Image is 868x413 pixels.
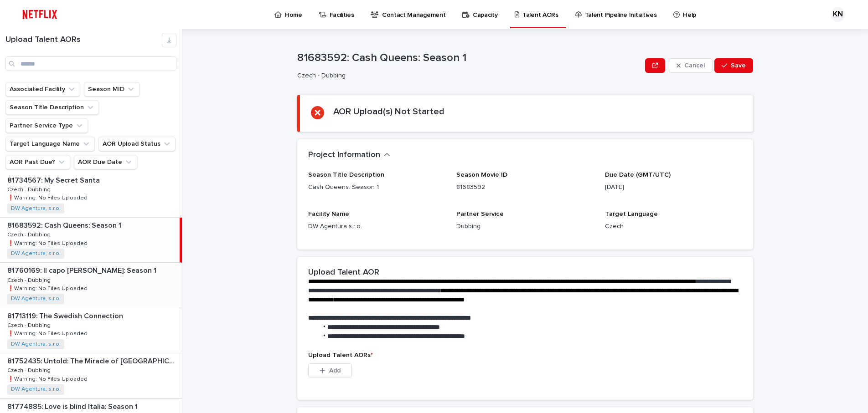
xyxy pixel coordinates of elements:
[456,222,594,231] p: Dubbing
[308,222,445,231] p: DW Agentura s.r.o.
[308,363,352,378] button: Add
[7,401,139,411] p: 81774885: Love is blind Italia: Season 1
[7,193,89,201] p: ❗️Warning: No Files Uploaded
[308,352,373,358] span: Upload Talent AORs
[5,56,176,71] input: Search
[456,183,594,192] p: 81683592
[308,150,380,160] h2: Project Information
[7,265,158,275] p: 81760169: Il capo [PERSON_NAME]: Season 1
[5,118,88,133] button: Partner Service Type
[5,137,95,151] button: Target Language Name
[7,310,125,321] p: 81713119: The Swedish Connection
[308,172,384,178] span: Season Title Description
[74,155,137,169] button: AOR Due Date
[308,268,379,278] h2: Upload Talent AOR
[308,150,390,160] button: Project Information
[684,62,705,69] span: Cancel
[7,355,180,366] p: 81752435: Untold: The Miracle of [GEOGRAPHIC_DATA]
[831,7,845,22] div: KN
[308,183,445,192] p: Cash Queens: Season 1
[605,183,742,192] p: [DATE]
[11,386,61,393] a: DW Agentura, s.r.o.
[7,321,52,329] p: Czech - Dubbing
[84,82,139,97] button: Season MID
[714,58,753,73] button: Save
[308,211,349,217] span: Facility Name
[7,329,89,337] p: ❗️Warning: No Files Uploaded
[5,155,70,169] button: AOR Past Due?
[605,222,742,231] p: Czech
[5,100,99,115] button: Season Title Description
[297,72,638,80] p: Czech - Dubbing
[456,172,507,178] span: Season Movie ID
[456,211,504,217] span: Partner Service
[11,296,61,302] a: DW Agentura, s.r.o.
[5,35,162,45] h1: Upload Talent AORs
[329,367,341,374] span: Add
[605,172,671,178] span: Due Date (GMT/UTC)
[11,341,61,347] a: DW Agentura, s.r.o.
[7,230,52,238] p: Czech - Dubbing
[7,366,52,374] p: Czech - Dubbing
[7,219,123,230] p: 81683592: Cash Queens: Season 1
[7,239,89,247] p: ❗️Warning: No Files Uploaded
[7,185,52,193] p: Czech - Dubbing
[297,51,641,65] p: 81683592: Cash Queens: Season 1
[18,5,62,24] img: ifQbXi3ZQGMSEF7WDB7W
[605,211,658,217] span: Target Language
[98,137,176,151] button: AOR Upload Status
[7,275,52,284] p: Czech - Dubbing
[11,205,61,212] a: DW Agentura, s.r.o.
[333,106,444,117] h2: AOR Upload(s) Not Started
[5,82,80,97] button: Associated Facility
[731,62,746,69] span: Save
[7,374,89,382] p: ❗️Warning: No Files Uploaded
[669,58,713,73] button: Cancel
[7,174,102,185] p: 81734567: My Secret Santa
[11,250,61,257] a: DW Agentura, s.r.o.
[7,284,89,292] p: ❗️Warning: No Files Uploaded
